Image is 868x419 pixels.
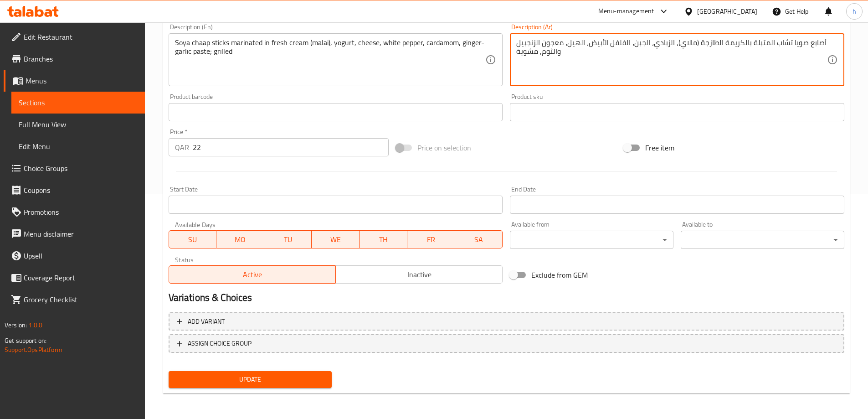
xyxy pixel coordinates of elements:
[169,371,332,388] button: Update
[24,53,138,64] span: Branches
[169,230,217,248] button: SU
[175,142,189,153] p: QAR
[4,223,145,245] a: Menu disclaimer
[24,294,138,305] span: Grocery Checklist
[11,92,145,114] a: Sections
[11,135,145,157] a: Edit Menu
[510,103,844,121] input: Please enter product sku
[24,207,138,217] span: Promotions
[26,75,138,86] span: Menus
[19,97,138,108] span: Sections
[645,142,674,153] span: Free item
[169,103,503,121] input: Please enter product barcode
[681,231,844,249] div: ​
[4,267,145,289] a: Coverage Report
[598,6,654,17] div: Menu-management
[411,233,452,246] span: FR
[173,268,332,281] span: Active
[176,374,325,385] span: Update
[169,265,336,284] button: Active
[4,179,145,201] a: Coupons
[339,268,499,281] span: Inactive
[216,230,264,248] button: MO
[360,230,407,248] button: TH
[28,319,42,331] span: 1.0.0
[169,334,844,353] button: ASSIGN CHOICE GROUP
[407,230,455,248] button: FR
[188,338,252,349] span: ASSIGN CHOICE GROUP
[5,335,46,347] span: Get support on:
[24,31,138,42] span: Edit Restaurant
[417,142,471,153] span: Price on selection
[24,272,138,283] span: Coverage Report
[4,245,145,267] a: Upsell
[169,291,844,305] h2: Variations & Choices
[531,269,588,280] span: Exclude from GEM
[193,138,389,156] input: Please enter price
[4,289,145,310] a: Grocery Checklist
[264,230,312,248] button: TU
[24,250,138,261] span: Upsell
[315,233,356,246] span: WE
[335,265,503,284] button: Inactive
[697,6,757,16] div: [GEOGRAPHIC_DATA]
[459,233,499,246] span: SA
[516,38,827,82] textarea: أصابع صويا تشاب المتبلة بالكريمة الطازجة (مالاي)، الزبادي، الجبن، الفلفل الأبيض، الهيل، معجون الز...
[4,201,145,223] a: Promotions
[363,233,404,246] span: TH
[24,185,138,196] span: Coupons
[19,119,138,130] span: Full Menu View
[175,38,486,82] textarea: Soya chaap sticks marinated in fresh cream (malai), yogurt, cheese, white pepper, cardamom, ginge...
[5,344,62,356] a: Support.OpsPlatform
[11,114,145,135] a: Full Menu View
[188,316,225,327] span: Add variant
[173,233,213,246] span: SU
[312,230,360,248] button: WE
[455,230,503,248] button: SA
[4,70,145,92] a: Menus
[5,319,27,331] span: Version:
[4,157,145,179] a: Choice Groups
[19,141,138,152] span: Edit Menu
[853,6,856,16] span: h
[4,48,145,70] a: Branches
[169,312,844,331] button: Add variant
[510,231,673,249] div: ​
[4,26,145,48] a: Edit Restaurant
[220,233,261,246] span: MO
[24,228,138,239] span: Menu disclaimer
[268,233,308,246] span: TU
[24,163,138,174] span: Choice Groups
